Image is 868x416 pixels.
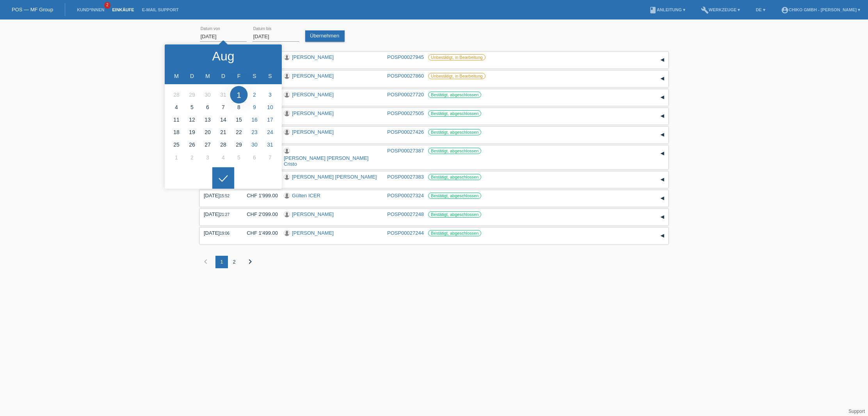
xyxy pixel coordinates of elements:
[220,231,229,235] span: 19:06
[387,110,424,116] a: POSP00027505
[387,193,424,198] a: POSP00027324
[292,193,320,198] a: Gülten ICER
[215,256,228,268] div: 1
[387,148,424,154] a: POSP00027387
[387,230,424,236] a: POSP00027244
[428,73,486,79] label: Unbestätigt, in Bearbeitung
[656,54,668,66] div: auf-/zuklappen
[241,230,278,236] div: CHF 1'499.00
[292,73,334,79] a: [PERSON_NAME]
[387,54,424,60] a: POSP00027945
[656,73,668,85] div: auf-/zuklappen
[697,7,744,12] a: buildWerkzeuge ▾
[220,212,229,217] span: 21:27
[292,54,334,60] a: [PERSON_NAME]
[204,193,235,198] div: [DATE]
[428,193,481,199] label: Bestätigt, abgeschlossen
[428,92,481,98] label: Bestätigt, abgeschlossen
[428,211,481,218] label: Bestätigt, abgeschlossen
[108,7,138,12] a: Einkäufe
[204,230,235,236] div: [DATE]
[104,2,110,9] span: 2
[387,211,424,217] a: POSP00027248
[292,230,334,236] a: [PERSON_NAME]
[428,174,481,180] label: Bestätigt, abgeschlossen
[387,73,424,79] a: POSP00027860
[201,257,210,266] i: chevron_left
[656,211,668,223] div: auf-/zuklappen
[387,92,424,97] a: POSP00027720
[292,110,334,116] a: [PERSON_NAME]
[387,174,424,180] a: POSP00027383
[777,7,864,12] a: account_circleChiko GmbH - [PERSON_NAME] ▾
[656,174,668,186] div: auf-/zuklappen
[752,7,769,12] a: DE ▾
[701,6,709,14] i: build
[138,7,183,12] a: E-Mail Support
[292,211,334,217] a: [PERSON_NAME]
[848,409,865,414] a: Support
[241,193,278,198] div: CHF 1'999.00
[428,110,481,117] label: Bestätigt, abgeschlossen
[656,129,668,141] div: auf-/zuklappen
[220,194,229,198] span: 15:52
[284,155,368,167] a: [PERSON_NAME] [PERSON_NAME] Cristo
[649,6,657,14] i: book
[656,193,668,204] div: auf-/zuklappen
[428,129,481,135] label: Bestätigt, abgeschlossen
[292,129,334,135] a: [PERSON_NAME]
[245,257,255,266] i: chevron_right
[656,148,668,159] div: auf-/zuklappen
[204,211,235,217] div: [DATE]
[645,7,689,12] a: bookAnleitung ▾
[305,30,345,42] a: Übernehmen
[387,129,424,135] a: POSP00027426
[292,92,334,97] a: [PERSON_NAME]
[656,110,668,122] div: auf-/zuklappen
[428,230,481,236] label: Bestätigt, abgeschlossen
[656,230,668,242] div: auf-/zuklappen
[781,6,789,14] i: account_circle
[12,7,53,12] a: POS — MF Group
[212,50,235,62] div: Aug
[241,211,278,217] div: CHF 2'099.00
[292,174,377,180] a: [PERSON_NAME] [PERSON_NAME]
[73,7,108,12] a: Kund*innen
[428,148,481,154] label: Bestätigt, abgeschlossen
[428,54,486,60] label: Unbestätigt, in Bearbeitung
[228,256,240,268] div: 2
[656,92,668,103] div: auf-/zuklappen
